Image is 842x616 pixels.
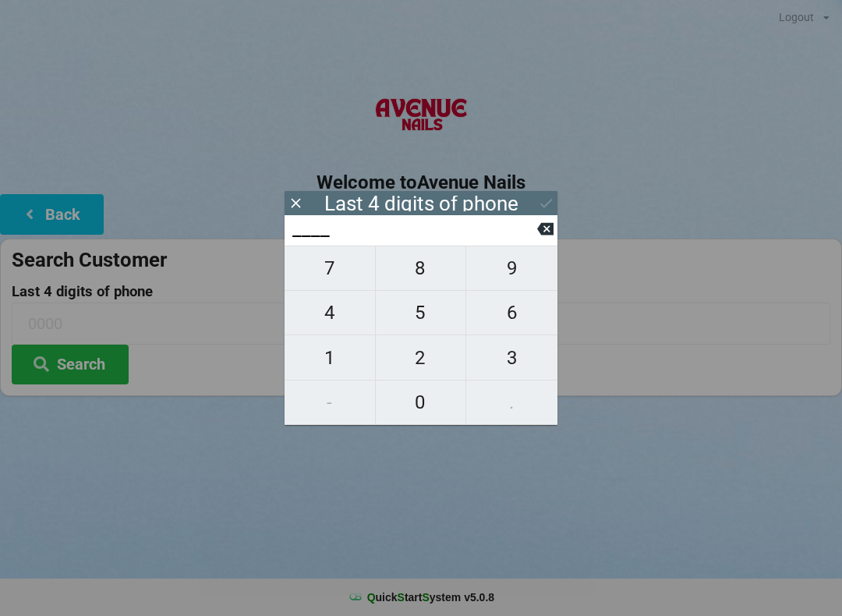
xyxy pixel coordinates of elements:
button: 2 [376,335,467,380]
button: 7 [285,246,376,291]
span: 2 [376,342,466,374]
span: 7 [285,252,375,285]
button: 1 [285,335,376,380]
button: 5 [376,291,467,335]
button: 3 [466,335,557,380]
span: 5 [376,296,466,329]
button: 6 [466,291,557,335]
span: 8 [376,252,466,285]
span: 3 [466,342,557,374]
span: 9 [466,252,557,285]
button: 4 [285,291,376,335]
button: 0 [376,381,467,425]
span: 0 [376,386,466,419]
button: 8 [376,246,467,291]
span: 6 [466,296,557,329]
div: Last 4 digits of phone [324,196,518,211]
span: 1 [285,342,375,374]
button: 9 [466,246,557,291]
span: 4 [285,296,375,329]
